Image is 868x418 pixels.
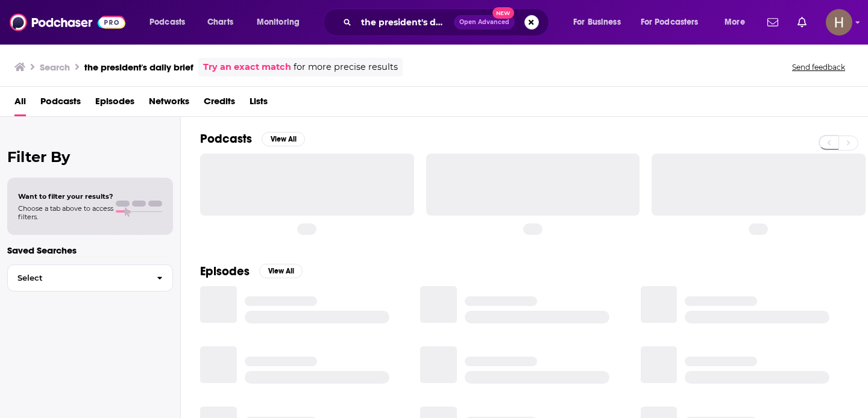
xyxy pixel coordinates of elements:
[788,62,849,72] button: Send feedback
[716,13,760,32] button: open menu
[335,8,561,36] div: Search podcasts, credits, & more...
[40,61,70,73] h3: Search
[200,131,305,146] a: PodcastsView All
[200,131,252,146] h2: Podcasts
[763,12,783,33] a: Show notifications dropdown
[250,92,268,116] a: Lists
[7,148,173,166] h2: Filter By
[454,15,515,30] button: Open AdvancedNew
[149,92,189,116] a: Networks
[84,61,193,73] h3: the president's daily brief
[14,92,26,116] a: All
[633,13,716,32] button: open menu
[200,13,241,32] a: Charts
[7,264,173,292] button: Select
[259,264,303,278] button: View All
[204,92,235,116] a: Credits
[248,13,315,32] button: open menu
[95,92,134,116] a: Episodes
[257,14,300,31] span: Monitoring
[826,9,852,36] span: Logged in as hpoole
[8,274,147,282] span: Select
[573,14,621,31] span: For Business
[203,60,291,74] a: Try an exact match
[459,19,509,25] span: Open Advanced
[141,13,201,32] button: open menu
[149,14,185,31] span: Podcasts
[207,14,233,31] span: Charts
[492,7,514,19] span: New
[10,11,125,34] img: Podchaser - Follow, Share and Rate Podcasts
[7,245,173,256] p: Saved Searches
[826,9,852,36] button: Show profile menu
[262,132,305,146] button: View All
[725,14,745,31] span: More
[294,60,398,74] span: for more precise results
[200,264,250,279] h2: Episodes
[200,264,303,279] a: EpisodesView All
[40,92,81,116] a: Podcasts
[826,9,852,36] img: User Profile
[793,12,811,33] a: Show notifications dropdown
[18,192,113,201] span: Want to filter your results?
[356,13,454,32] input: Search podcasts, credits, & more...
[18,204,113,221] span: Choose a tab above to access filters.
[565,13,636,32] button: open menu
[641,14,699,31] span: For Podcasters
